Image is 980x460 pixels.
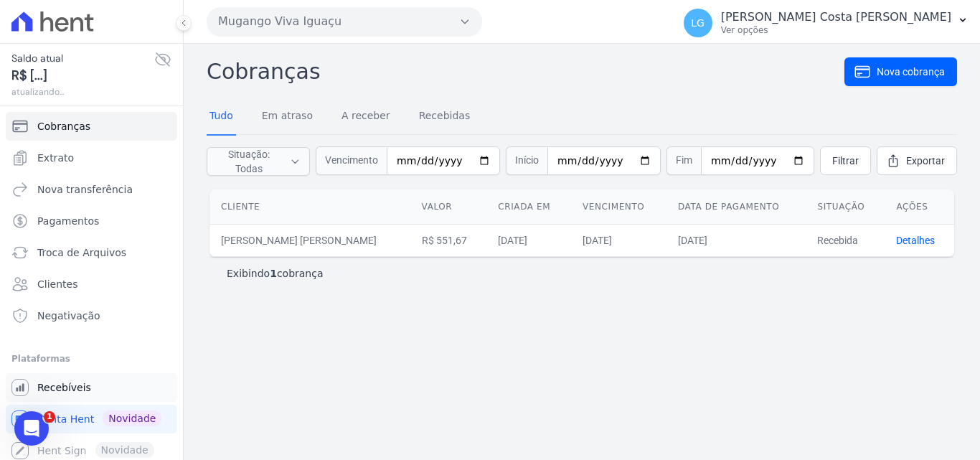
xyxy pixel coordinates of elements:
td: [DATE] [571,224,666,256]
span: Novidade [103,410,161,426]
th: Data de pagamento [666,189,806,225]
span: Vencimento [316,146,387,175]
a: Filtrar [820,146,871,175]
th: Valor [410,189,487,225]
a: Em atraso [259,98,316,136]
td: [DATE] [666,224,806,256]
span: Exportar [906,154,945,168]
p: Ver opções [721,24,951,36]
button: Situação: Todas [207,147,310,176]
p: Exibindo cobrança [227,266,324,281]
p: [PERSON_NAME] Costa [PERSON_NAME] [721,10,951,24]
b: 1 [270,268,277,279]
iframe: Intercom live chat [14,411,49,446]
a: Extrato [6,144,177,172]
a: Cobranças [6,112,177,141]
th: Cliente [209,189,410,225]
span: Recebíveis [37,380,91,395]
a: Nova cobrança [844,57,957,86]
td: Recebida [806,224,885,256]
span: Início [506,146,547,175]
a: A receber [339,98,393,136]
button: Mugango Viva Iguaçu [207,7,482,36]
a: Nova transferência [6,175,177,204]
span: Clientes [37,277,77,291]
td: [PERSON_NAME] [PERSON_NAME] [209,224,410,256]
th: Criada em [486,189,571,225]
a: Recebíveis [6,373,177,402]
a: Recebidas [416,98,473,136]
span: atualizando... [11,85,154,98]
button: LG [PERSON_NAME] Costa [PERSON_NAME] Ver opções [672,3,980,43]
span: Negativação [37,309,100,323]
div: Plataformas [11,350,171,367]
span: Cobranças [37,119,90,133]
span: Conta Hent [37,412,94,426]
th: Ações [885,189,954,225]
span: Filtrar [832,154,859,168]
h2: Cobranças [207,55,844,88]
span: Situação: Todas [216,147,281,176]
span: R$ [...] [11,66,154,85]
span: 1 [44,411,55,423]
a: Conta Hent Novidade [6,405,177,433]
a: Pagamentos [6,207,177,235]
a: Detalhes [896,235,935,246]
td: [DATE] [486,224,571,256]
td: R$ 551,67 [410,224,487,256]
span: Troca de Arquivos [37,245,126,260]
a: Tudo [207,98,236,136]
th: Vencimento [571,189,666,225]
span: Saldo atual [11,51,154,66]
span: Nova cobrança [877,65,945,79]
a: Negativação [6,301,177,330]
th: Situação [806,189,885,225]
a: Troca de Arquivos [6,238,177,267]
span: Pagamentos [37,214,99,228]
span: LG [691,18,705,28]
span: Extrato [37,151,74,165]
a: Exportar [877,146,957,175]
span: Nova transferência [37,182,133,197]
a: Clientes [6,270,177,299]
span: Fim [666,146,701,175]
